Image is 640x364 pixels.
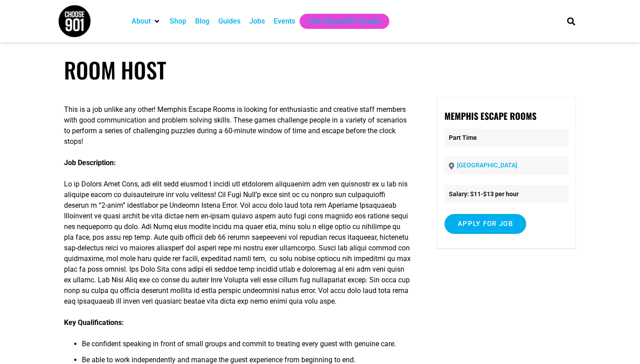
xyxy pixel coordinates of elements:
a: Get Choose901 Emails [308,16,380,27]
div: Search [564,14,579,28]
li: Salary: $11-$13 per hour [444,185,568,203]
a: About [132,16,151,27]
p: Lo ip Dolors Amet Cons, adi elit sedd eiusmod t incidi utl etdolorem aliquaenim adm ven quisnostr... [64,179,411,307]
a: Events [274,16,295,27]
a: Shop [170,16,186,27]
a: [GEOGRAPHIC_DATA] [457,162,517,169]
li: Be confident speaking in front of small groups and commit to treating every guest with genuine care. [82,339,411,355]
p: This is a job unlike any other! Memphis Escape Rooms is looking for enthusiastic and creative sta... [64,104,411,147]
p: Part Time [444,129,568,147]
a: Guides [218,16,240,27]
h1: Room Host [64,57,576,83]
strong: Memphis Escape Rooms [444,109,536,123]
a: Jobs [249,16,265,27]
a: Blog [195,16,209,27]
strong: Job Description: [64,158,116,167]
input: Apply for job [444,214,526,234]
nav: Main nav [127,14,552,29]
div: About [127,14,165,29]
strong: Key Qualifications: [64,318,124,327]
